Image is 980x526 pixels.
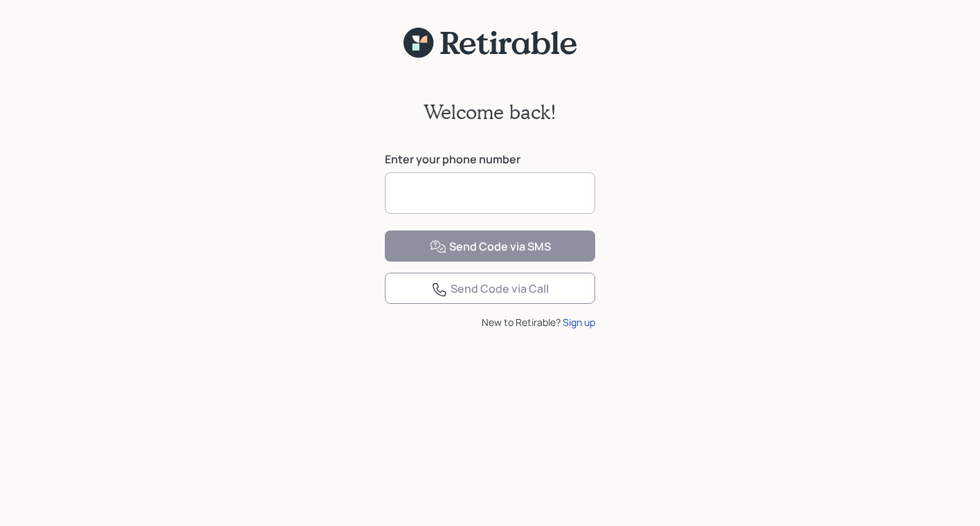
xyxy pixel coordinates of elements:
[563,315,595,329] div: Sign up
[385,273,595,304] button: Send Code via Call
[385,230,595,262] button: Send Code via SMS
[424,100,556,124] h2: Welcome back!
[385,152,595,167] label: Enter your phone number
[385,315,595,329] div: New to Retirable?
[431,281,549,298] div: Send Code via Call
[430,239,551,255] div: Send Code via SMS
